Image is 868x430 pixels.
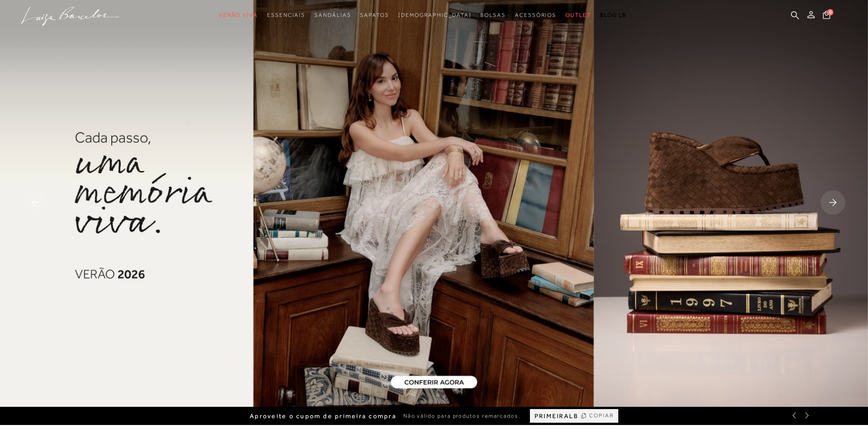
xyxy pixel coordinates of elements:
[820,10,833,22] button: 0
[398,7,472,24] a: noSubCategoriesText
[219,12,258,18] span: Verão Viva
[360,7,389,24] a: noSubCategoriesText
[827,9,833,15] span: 0
[600,12,627,18] span: BLOG LB
[515,12,556,18] span: Acessórios
[589,411,614,420] span: COPIAR
[565,12,591,18] span: Outlet
[219,7,258,24] a: noSubCategoriesText
[267,12,305,18] span: Essenciais
[480,7,506,24] a: noSubCategoriesText
[534,412,578,420] span: PRIMEIRALB
[403,412,521,420] span: Não válido para produtos remarcados.
[565,7,591,24] a: noSubCategoriesText
[267,7,305,24] a: noSubCategoriesText
[314,12,351,18] span: Sandálias
[360,12,389,18] span: Sapatos
[250,412,396,420] span: Aproveite o cupom de primeira compra
[600,7,627,24] a: BLOG LB
[314,7,351,24] a: noSubCategoriesText
[515,7,556,24] a: noSubCategoriesText
[398,12,472,18] span: [DEMOGRAPHIC_DATA]
[480,12,506,18] span: Bolsas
